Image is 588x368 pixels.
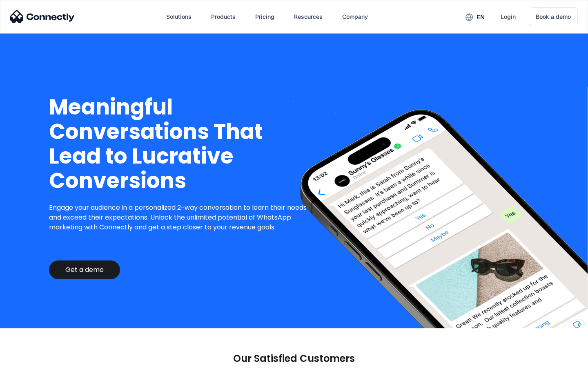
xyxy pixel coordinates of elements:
img: Connectly Logo [10,10,75,23]
p: Engage your audience in a personalized 2-way conversation to learn their needs and exceed their e... [49,203,313,232]
aside: Language selected: English [8,354,49,365]
div: Solutions [166,11,192,22]
h1: Meaningful Conversations That Lead to Lucrative Conversions [49,95,313,193]
div: Resources [294,11,323,22]
p: Our Satisfied Customers [233,353,355,364]
a: Get a demo [49,260,120,279]
a: Book a demo [529,7,578,26]
ul: Language list [16,354,49,365]
div: Pricing [255,11,274,22]
div: Products [211,11,236,22]
div: Get a demo [65,266,104,274]
div: en [477,11,485,23]
a: Login [494,7,522,27]
div: Login [501,11,516,22]
div: Company [342,11,368,22]
a: Pricing [249,7,281,27]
